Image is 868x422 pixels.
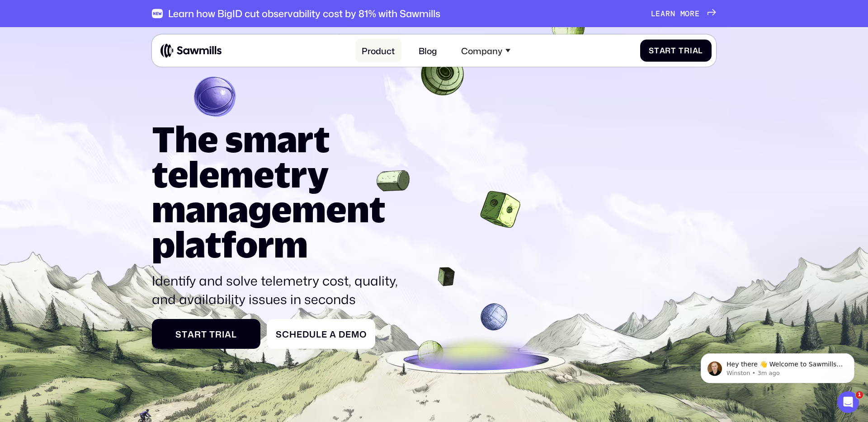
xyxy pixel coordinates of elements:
span: o [359,329,367,339]
span: e [695,9,700,18]
span: r [665,46,671,55]
span: i [222,329,225,339]
span: a [330,329,336,339]
span: l [698,46,703,55]
span: a [660,46,665,55]
span: a [693,46,698,55]
span: r [690,9,695,18]
span: T [209,329,215,339]
span: a [660,9,665,18]
a: StartTrial [152,319,260,349]
span: m [351,329,359,339]
span: S [276,329,282,339]
span: o [685,9,690,18]
span: t [201,329,207,339]
a: Learnmore [651,9,716,18]
span: e [297,329,302,339]
a: Product [355,39,401,62]
span: S [175,329,182,339]
p: Identify and solve telemetry cost, quality, and availability issues in seconds [152,272,404,308]
div: Learn how BigID cut observability cost by 81% with Sawmills [168,8,440,19]
span: t [654,46,660,55]
iframe: Intercom notifications message [687,334,868,398]
span: l [231,329,237,339]
span: a [188,329,194,339]
iframe: Intercom live chat [837,391,859,413]
div: Company [454,39,517,62]
h1: The smart telemetry management platform [152,122,404,262]
span: e [656,9,660,18]
span: e [345,329,351,339]
span: D [339,329,345,339]
span: m [680,9,685,18]
a: ScheduleaDemo [267,319,375,349]
span: t [671,46,676,55]
span: c [282,329,289,339]
span: i [690,46,693,55]
span: n [670,9,675,18]
a: Blog [412,39,444,62]
span: t [182,329,188,339]
span: T [679,46,684,55]
div: Company [461,45,502,56]
span: S [649,46,654,55]
span: h [289,329,297,339]
span: L [651,9,656,18]
span: r [215,329,222,339]
span: e [321,329,327,339]
span: 1 [856,391,863,399]
span: l [316,329,321,339]
span: r [194,329,201,339]
span: a [225,329,231,339]
span: d [302,329,309,339]
span: u [309,329,316,339]
span: r [665,9,670,18]
span: r [684,46,690,55]
a: StartTrial [640,39,712,61]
